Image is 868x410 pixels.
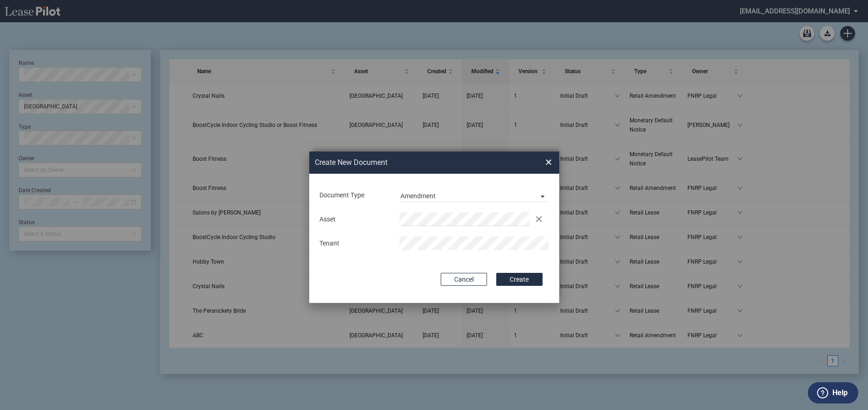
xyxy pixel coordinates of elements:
span: × [545,155,552,170]
h2: Create New Document [315,158,512,168]
div: Tenant [314,239,394,248]
div: Amendment [400,192,436,200]
div: Document Type [314,191,394,200]
md-select: Document Type: Amendment [400,188,549,202]
button: Create [496,273,543,286]
label: Help [832,387,848,399]
md-dialog: Create New ... [309,151,559,303]
button: Cancel [441,273,487,286]
div: Asset [314,215,394,224]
